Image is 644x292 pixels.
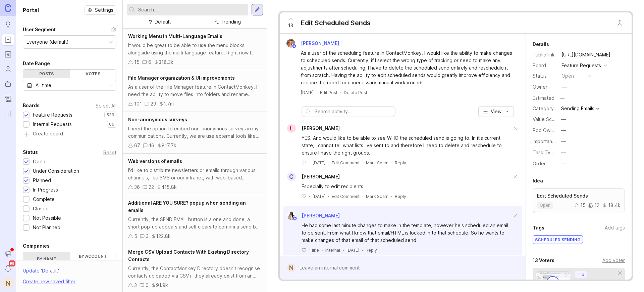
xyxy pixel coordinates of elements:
a: Additional ARE YOU SURE? popup when sending an emailsCurrently, the SEND EMAIL button is a one an... [123,195,267,244]
div: 1.7m [164,100,174,108]
div: Planned [33,177,51,184]
a: Changelog [2,93,14,105]
div: Reset [103,151,116,154]
div: Tags [533,224,544,232]
p: 1 like [309,247,319,253]
span: [PERSON_NAME] [302,174,340,179]
div: · [362,194,363,199]
span: File Manager organization & UI improvements [128,75,235,81]
label: Pod Ownership [533,127,567,133]
a: Users [2,63,14,75]
div: N [287,263,296,272]
label: By account owner [70,252,116,265]
div: I need the option to embed non-anonymous surveys in my communications. Currently, we are use exte... [128,125,262,140]
div: Internal [325,247,340,253]
label: Order [533,161,546,166]
div: Create new saved filter [23,278,75,285]
p: 66 [109,122,114,127]
div: 817.7k [162,142,176,149]
a: Create board [23,131,116,137]
div: Posts [23,70,70,78]
div: 415.8k [161,183,177,191]
div: 318.3k [159,58,173,66]
span: Settings [95,7,113,13]
div: Trending [221,18,241,26]
div: Internal Requests [33,121,72,128]
button: View [478,106,514,117]
div: · [362,247,363,253]
div: 3 [134,282,137,289]
div: 36 [134,183,140,191]
span: [PERSON_NAME] [302,213,340,218]
div: Currently, the ContactMonkey Directory doesn't recognise contacts uploaded via CSV if they alread... [128,265,262,280]
span: [PERSON_NAME] [301,40,339,46]
div: 22 [149,183,154,191]
a: Bilkis Begum[PERSON_NAME] [283,211,340,220]
a: Reporting [2,108,14,120]
button: N [2,277,14,289]
div: · [328,160,329,166]
div: Closed [33,205,49,212]
button: Announcements [2,248,14,260]
div: · [316,90,317,95]
a: C[PERSON_NAME] [283,172,340,181]
span: Working Menu in Multi-Language Emails [128,33,222,39]
div: · [340,90,341,95]
span: [PERSON_NAME] [302,125,340,131]
div: User Segment [23,26,56,34]
div: · [391,160,392,166]
div: As a user of the File Manager feature in ContactMonkey, I need the ability to move files into fol... [128,83,262,98]
div: 91.9k [156,282,168,289]
div: Currently, the SEND EMAIL button is a one and done, a short pop-up appears and self clears to con... [128,216,262,231]
time: [DATE] [346,248,359,253]
div: Edit Comment [332,194,360,199]
input: Search activity... [315,108,392,115]
div: 67 [134,142,140,149]
div: In Progress [33,186,58,194]
div: 3 [146,233,149,240]
span: View [491,108,501,115]
div: Board [533,62,556,69]
a: File Manager organization & UI improvementsAs a user of the File Manager feature in ContactMonkey... [123,70,267,112]
div: Details [533,40,549,48]
time: [DATE] [313,160,325,165]
div: Everyone (default) [26,38,69,46]
div: 15 [134,58,140,66]
div: 122.8k [156,233,171,240]
div: Reply [366,247,377,253]
img: member badge [291,44,297,49]
a: Settings [85,5,116,15]
div: Reply [395,160,406,166]
div: Status [533,72,556,80]
div: — [561,149,566,156]
label: Task Type [533,150,556,155]
div: Feature Requests [561,62,601,69]
div: Complete [33,196,55,203]
a: Web versions of emailsI'd like to distribute newsletters or emails through various channels, like... [123,154,267,195]
time: [DATE] [313,194,325,199]
span: Web versions of emails [128,158,182,164]
div: Add voter [602,257,625,264]
div: Not Planned [33,224,60,231]
div: Estimated [533,96,554,100]
div: Category [533,105,556,112]
span: Merge CSV Upload Contacts With Existing Directory Contacts [128,249,249,262]
div: — [558,94,567,102]
a: Working Menu in Multi-Language EmailsIt would be great to be able to use the menu blocks alongsid... [123,29,267,70]
input: Search... [138,6,246,13]
a: Non-anonymous surveysI need the option to embed non-anonymous surveys in my communications. Curre... [123,112,267,154]
div: Update ' Default ' [23,267,59,278]
div: · [362,160,363,166]
div: — [561,127,566,134]
a: Portal [2,34,14,46]
div: 16 [149,142,154,149]
div: — [561,138,566,145]
div: He had some last minute changes to make in the template, however he's scheduled an email to be se... [302,222,512,244]
div: Edit Post [320,90,337,95]
div: Select All [96,104,116,108]
div: As a user of the scheduling feature in ContactMonkey, I would like the ability to make changes to... [301,49,512,86]
div: Votes [70,70,116,78]
div: Under Consideration [33,167,79,175]
div: Companies [23,242,50,250]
